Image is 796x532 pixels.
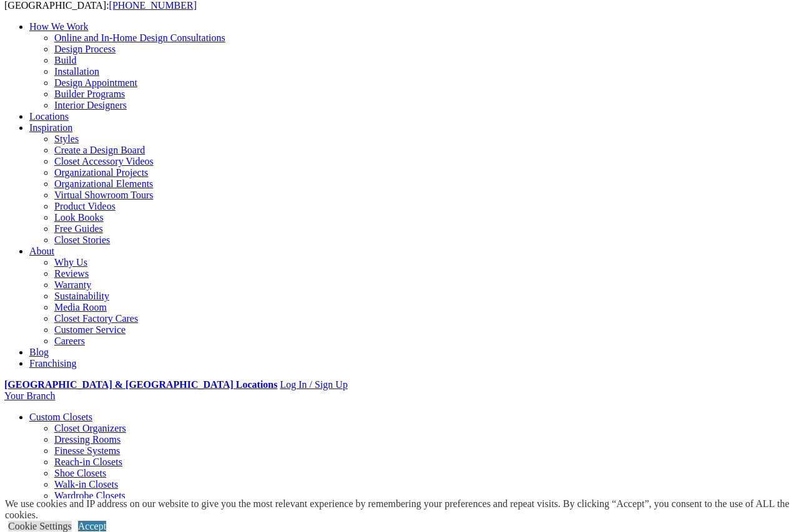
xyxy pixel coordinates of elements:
a: Product Videos [54,201,115,211]
a: Closet Factory Cares [54,313,138,324]
a: Build [54,55,77,65]
a: About [29,246,54,256]
a: Custom Closets [29,412,92,422]
a: Closet Organizers [54,423,126,433]
a: Styles [54,133,79,144]
a: Online and In-Home Design Consultations [54,32,225,43]
a: Cookie Settings [8,521,72,531]
a: Accept [78,521,106,531]
a: Walk-in Closets [54,479,118,490]
a: Installation [54,66,99,77]
a: Sustainability [54,291,109,301]
a: Blog [29,347,49,357]
div: We use cookies and IP address on our website to give you the most relevant experience by remember... [5,498,796,521]
a: Closet Accessory Videos [54,156,154,167]
a: Inspiration [29,122,72,133]
a: Interior Designers [54,100,127,110]
a: Shoe Closets [54,468,106,478]
a: Dressing Rooms [54,434,120,445]
a: Locations [29,111,69,122]
a: Closet Stories [54,235,110,245]
a: Virtual Showroom Tours [54,190,154,200]
a: Customer Service [54,324,125,335]
a: Look Books [54,212,104,223]
a: Franchising [29,358,77,369]
a: Create a Design Board [54,145,145,155]
a: How We Work [29,21,89,32]
a: [GEOGRAPHIC_DATA] & [GEOGRAPHIC_DATA] Locations [4,379,277,390]
a: Your Branch [4,390,55,401]
a: Log In / Sign Up [280,379,347,390]
a: Media Room [54,302,107,312]
a: Why Us [54,257,87,268]
a: Wardrobe Closets [54,490,125,501]
a: Design Appointment [54,77,137,88]
a: Design Process [54,44,115,54]
a: Free Guides [54,223,103,234]
a: Organizational Elements [54,178,153,189]
a: Organizational Projects [54,167,148,178]
a: Warranty [54,279,91,290]
a: Finesse Systems [54,445,120,456]
a: Careers [54,336,85,346]
a: Reviews [54,268,89,279]
a: Reach-in Closets [54,457,122,467]
a: Builder Programs [54,89,125,99]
